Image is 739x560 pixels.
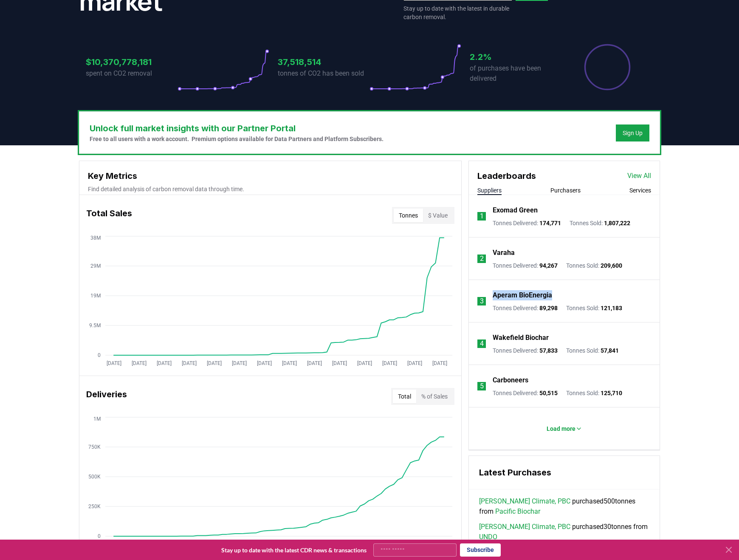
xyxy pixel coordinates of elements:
[477,170,536,182] h3: Leaderboards
[547,424,575,433] p: Load more
[86,207,132,224] h3: Total Sales
[480,381,484,391] p: 5
[278,68,369,79] p: tonnes of CO2 has been sold
[232,360,247,366] tspan: [DATE]
[493,346,558,355] p: Tonnes Delivered :
[257,360,272,366] tspan: [DATE]
[623,129,643,137] a: Sign Up
[332,360,347,366] tspan: [DATE]
[493,205,538,215] a: Exomad Green
[493,290,552,300] a: Aperam BioEnergia
[307,360,322,366] tspan: [DATE]
[86,388,127,405] h3: Deliveries
[480,211,484,221] p: 1
[416,390,453,403] button: % of Sales
[479,532,497,542] a: UNDO
[629,186,651,195] button: Services
[627,171,651,181] a: View All
[601,262,622,269] span: 209,600
[432,360,447,366] tspan: [DATE]
[566,346,619,355] p: Tonnes Sold :
[540,420,589,437] button: Load more
[566,389,622,397] p: Tonnes Sold :
[539,305,558,311] span: 89,298
[357,360,372,366] tspan: [DATE]
[495,506,540,517] a: Pacific Biochar
[282,360,297,366] tspan: [DATE]
[207,360,222,366] tspan: [DATE]
[90,293,101,299] tspan: 19M
[90,122,384,135] h3: Unlock full market insights with our Partner Portal
[480,296,484,306] p: 3
[539,262,558,269] span: 94,267
[584,43,631,91] div: Percentage of sales delivered
[479,466,649,479] h3: Latest Purchases
[90,263,101,269] tspan: 29M
[493,219,561,227] p: Tonnes Delivered :
[157,360,172,366] tspan: [DATE]
[403,4,512,21] p: Stay up to date with the latest in durable carbon removal.
[393,390,416,403] button: Total
[493,375,528,385] a: Carboneers
[98,533,101,539] tspan: 0
[539,220,561,226] span: 174,771
[604,220,630,226] span: 1,807,222
[394,209,423,222] button: Tonnes
[570,219,630,227] p: Tonnes Sold :
[479,496,570,506] a: [PERSON_NAME] Climate, PBC
[88,444,101,450] tspan: 750K
[493,333,549,343] a: Wakefield Biochar
[539,347,558,354] span: 57,833
[107,360,121,366] tspan: [DATE]
[132,360,147,366] tspan: [DATE]
[566,261,622,270] p: Tonnes Sold :
[601,390,622,396] span: 125,710
[88,474,101,480] tspan: 500K
[550,186,581,195] button: Purchasers
[493,304,558,312] p: Tonnes Delivered :
[278,56,369,68] h3: 37,518,514
[86,56,178,68] h3: $10,370,778,181
[493,248,515,258] a: Varaha
[88,185,453,193] p: Find detailed analysis of carbon removal data through time.
[601,305,622,311] span: 121,183
[88,170,453,182] h3: Key Metrics
[382,360,397,366] tspan: [DATE]
[566,304,622,312] p: Tonnes Sold :
[470,51,561,63] h3: 2.2%
[470,63,561,84] p: of purchases have been delivered
[88,503,101,509] tspan: 250K
[89,322,101,328] tspan: 9.5M
[90,235,101,241] tspan: 38M
[86,68,178,79] p: spent on CO2 removal
[479,522,570,532] a: [PERSON_NAME] Climate, PBC
[93,416,101,422] tspan: 1M
[479,496,649,517] span: purchased 500 tonnes from
[407,360,422,366] tspan: [DATE]
[480,339,484,349] p: 4
[479,522,649,542] span: purchased 30 tonnes from
[601,347,619,354] span: 57,841
[90,135,384,143] p: Free to all users with a work account. Premium options available for Data Partners and Platform S...
[539,390,558,396] span: 50,515
[616,124,649,141] button: Sign Up
[493,261,558,270] p: Tonnes Delivered :
[423,209,453,222] button: $ Value
[477,186,502,195] button: Suppliers
[480,254,484,264] p: 2
[182,360,197,366] tspan: [DATE]
[98,352,101,358] tspan: 0
[493,389,558,397] p: Tonnes Delivered :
